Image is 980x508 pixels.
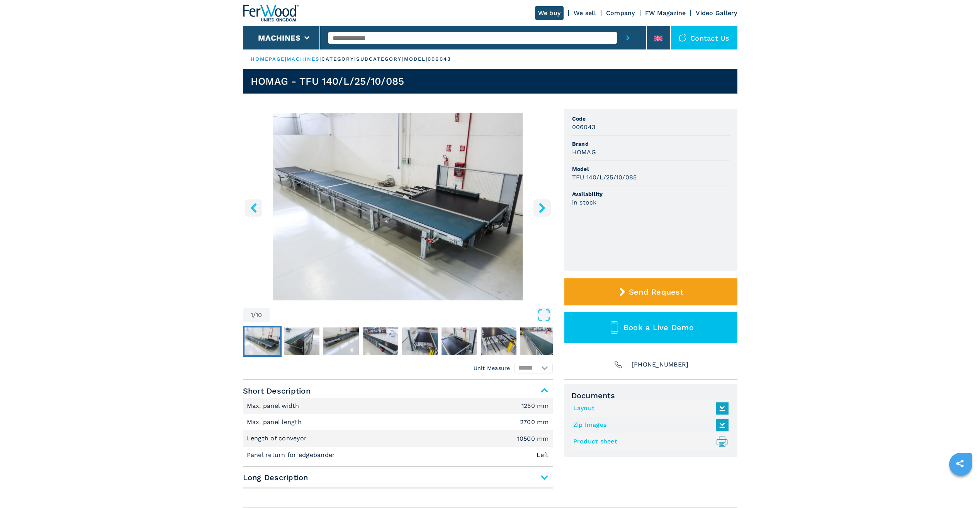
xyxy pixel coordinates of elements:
[520,419,549,425] em: 2700 mm
[573,419,725,431] a: Zip Images
[256,312,262,318] span: 10
[572,165,730,173] span: Model
[517,436,549,442] em: 10500 mm
[282,326,321,357] button: Go to Slide 2
[247,434,309,443] p: Length of conveyor
[671,26,737,49] div: Contact us
[363,327,398,355] img: c2c9d2299989f4564a27c922739047f4
[572,198,597,207] h3: in stock
[243,398,553,464] div: Short Description
[629,287,683,297] span: Send Request
[243,326,553,357] nav: Thumbnail Navigation
[243,470,553,484] span: Long Description
[247,418,304,426] p: Max. panel length
[404,56,428,63] p: model |
[272,308,551,322] button: Open Fullscreen
[251,312,253,318] span: 1
[613,359,624,370] img: Phone
[623,323,694,332] span: Book a Live Demo
[617,26,639,49] button: submit-button
[533,199,551,216] button: right-button
[572,190,730,198] span: Availability
[285,56,286,62] span: |
[520,327,556,355] img: 6871e1f62aa1ea3278aac9a90a9f3e61
[245,327,280,355] img: 00010f2e524f9850310eecb94522af6f
[574,9,596,17] a: We sell
[247,402,301,410] p: Max. panel width
[950,454,970,473] a: sharethis
[258,33,301,43] button: Machines
[243,113,553,300] div: Go to Slide 1
[356,56,404,63] p: subcategory |
[284,327,319,355] img: 911a513c40523c6f9e36c34b6eb7ab75
[632,359,689,370] span: [PHONE_NUMBER]
[564,312,737,343] button: Book a Live Demo
[645,9,686,17] a: FW Magazine
[243,5,299,22] img: Ferwood
[361,326,400,357] button: Go to Slide 4
[696,9,737,17] a: Video Gallery
[474,364,510,372] em: Unit Measure
[243,113,553,300] img: Panel Return Systems HOMAG TFU 140/L/25/10/085
[479,326,518,357] button: Go to Slide 7
[564,278,737,305] button: Send Request
[679,34,686,42] img: Contact us
[440,326,479,357] button: Go to Slide 6
[319,56,321,62] span: |
[572,148,596,157] h3: HOMAG
[247,451,337,459] p: Panel return for edgebander
[402,327,438,355] img: f15f5884d6fc2a8d7e5e8325fd93c1cd
[571,391,730,400] span: Documents
[251,75,404,87] h1: HOMAG - TFU 140/L/25/10/085
[243,326,282,357] button: Go to Slide 1
[572,140,730,148] span: Brand
[442,327,477,355] img: e0f10bd523ad30eceafbdc8de3ead796
[323,327,359,355] img: 4d4048f2ef1c9e16b4d7ecc51b54ca73
[287,56,320,62] a: machines
[537,452,549,458] em: Left
[606,9,635,17] a: Company
[253,312,256,318] span: /
[519,326,557,357] button: Go to Slide 8
[428,56,451,63] p: 006043
[572,115,730,123] span: Code
[572,123,596,131] h3: 006043
[481,327,516,355] img: c338c1090fabf9f6ad550e2eae08e7cb
[572,173,637,182] h3: TFU 140/L/25/10/085
[251,56,285,62] a: HOMEPAGE
[573,402,725,415] a: Layout
[535,6,564,20] a: We buy
[321,56,357,63] p: category |
[573,435,725,448] a: Product sheet
[243,384,553,398] span: Short Description
[521,403,549,409] em: 1250 mm
[401,326,439,357] button: Go to Slide 5
[245,199,262,216] button: left-button
[322,326,360,357] button: Go to Slide 3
